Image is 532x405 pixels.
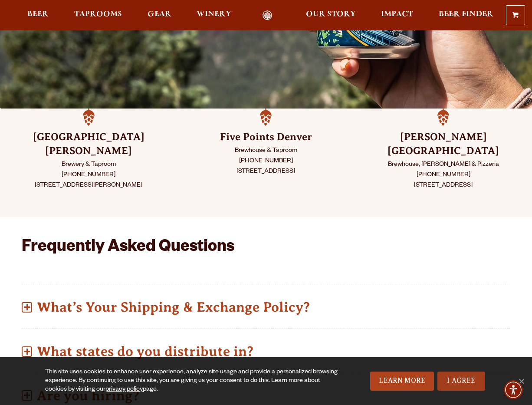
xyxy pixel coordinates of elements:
a: Gear [142,10,177,20]
span: Beer Finder [439,11,493,18]
p: What’s Your Shipping & Exchange Policy? [22,292,510,323]
a: Beer [22,10,54,20]
div: Accessibility Menu [504,380,523,399]
h3: [GEOGRAPHIC_DATA][PERSON_NAME] [22,130,156,158]
p: Brewhouse, [PERSON_NAME] & Pizzeria [PHONE_NUMBER] [STREET_ADDRESS] [376,160,510,191]
span: Taprooms [74,11,122,18]
a: Winery [191,10,237,20]
p: Brewhouse & Taproom [PHONE_NUMBER] [STREET_ADDRESS] [199,146,333,177]
a: Odell Home [251,10,283,20]
h2: Frequently Asked Questions [22,239,407,258]
span: Beer [27,11,49,18]
a: Our Story [300,10,361,20]
a: privacy policy [105,386,143,393]
div: This site uses cookies to enhance user experience, analyze site usage and provide a personalized ... [45,368,338,394]
h3: [PERSON_NAME] [GEOGRAPHIC_DATA] [376,130,510,158]
span: Gear [148,11,171,18]
span: Winery [197,11,231,18]
a: Taprooms [69,10,128,20]
a: Impact [375,10,419,20]
span: Impact [381,11,413,18]
p: What states do you distribute in? [22,336,510,367]
span: Our Story [306,11,356,18]
a: I Agree [437,372,485,391]
a: Beer Finder [433,10,499,20]
a: Learn More [370,372,434,391]
p: Brewery & Taproom [PHONE_NUMBER] [STREET_ADDRESS][PERSON_NAME] [22,160,156,191]
h3: Five Points Denver [199,130,333,144]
